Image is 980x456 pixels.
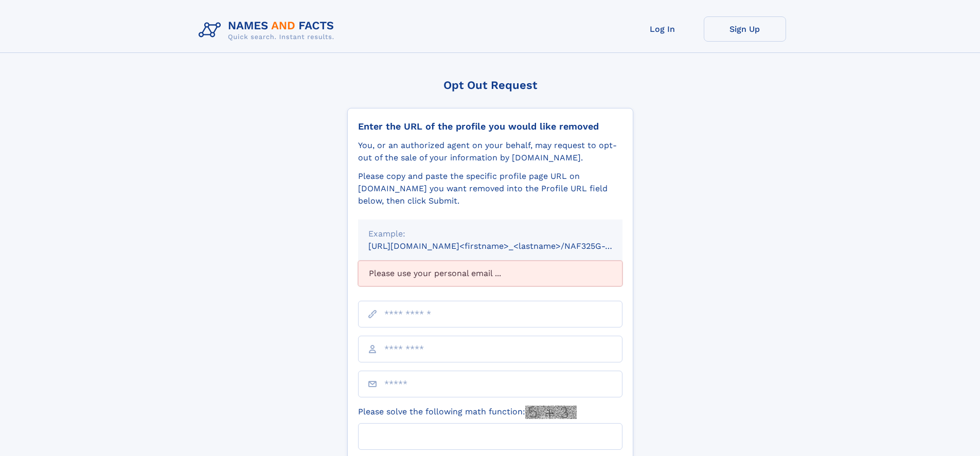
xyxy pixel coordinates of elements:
div: Enter the URL of the profile you would like removed [358,121,622,132]
div: Please use your personal email ... [358,261,622,286]
a: Sign Up [704,16,786,42]
img: Logo Names and Facts [194,16,343,44]
div: Please copy and paste the specific profile page URL on [DOMAIN_NAME] you want removed into the Pr... [358,170,622,207]
small: [URL][DOMAIN_NAME]<firstname>_<lastname>/NAF325G-xxxxxxxx [368,241,642,251]
div: Opt Out Request [347,79,633,92]
a: Log In [621,16,704,42]
div: You, or an authorized agent on your behalf, may request to opt-out of the sale of your informatio... [358,139,622,164]
label: Please solve the following math function: [358,406,577,419]
div: Example: [368,228,612,240]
